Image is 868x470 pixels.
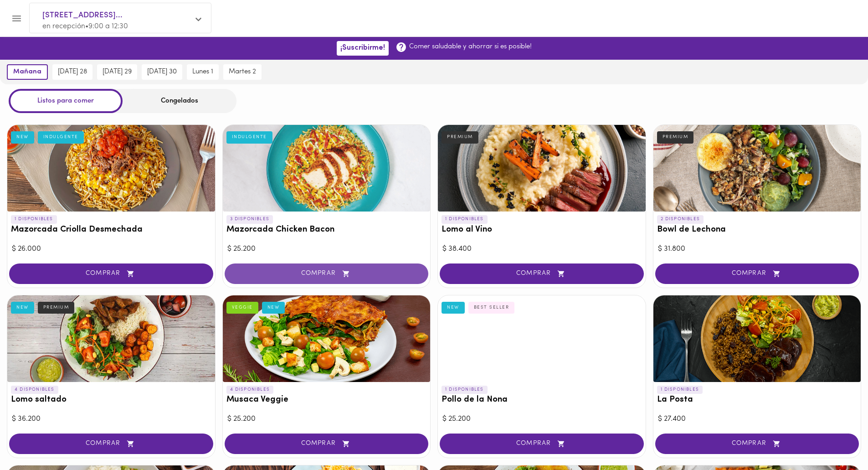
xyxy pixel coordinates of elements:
span: lunes 1 [192,68,213,76]
div: Bowl de Lechona [653,125,861,212]
button: ¡Suscribirme! [337,41,389,55]
h3: Mazorcada Criolla Desmechada [11,225,211,235]
button: martes 2 [223,64,262,80]
div: $ 31.800 [658,244,857,254]
div: PREMIUM [38,302,75,314]
button: COMPRAR [225,434,429,454]
div: $ 25.200 [442,414,641,424]
span: mañana [13,68,41,76]
button: [DATE] 29 [97,64,137,80]
div: INDULGENTE [38,131,84,143]
button: COMPRAR [225,263,429,284]
button: [DATE] 28 [52,64,92,80]
button: mañana [7,64,48,80]
button: lunes 1 [187,64,219,80]
button: COMPRAR [9,434,213,454]
p: 1 DISPONIBLES [442,386,488,394]
h3: Bowl de Lechona [657,225,858,235]
div: $ 26.000 [12,244,211,254]
button: COMPRAR [655,434,859,454]
div: Congelados [123,89,236,113]
p: Comer saludable y ahorrar si es posible! [409,42,532,52]
button: [DATE] 30 [142,64,182,80]
h3: Lomo al Vino [442,225,642,235]
div: NEW [442,302,465,314]
div: BEST SELLER [468,302,515,314]
h3: Lomo saltado [11,395,211,405]
span: COMPRAR [236,440,417,448]
iframe: Messagebird Livechat Widget [815,417,859,461]
div: Lomo al Vino [438,125,646,212]
div: La Posta [653,295,861,382]
div: Mazorcada Chicken Bacon [223,125,431,212]
span: COMPRAR [667,270,848,278]
button: Menu [5,7,28,30]
span: [STREET_ADDRESS]... [42,10,189,21]
div: $ 25.200 [227,414,426,424]
div: PREMIUM [657,131,694,143]
p: 1 DISPONIBLES [11,215,57,223]
h3: Musaca Veggie [226,395,427,405]
div: Mazorcada Criolla Desmechada [7,125,215,212]
p: 4 DISPONIBLES [11,386,58,394]
span: [DATE] 30 [147,68,177,76]
div: Lomo saltado [7,295,215,382]
div: Listos para comer [9,89,123,113]
span: martes 2 [229,68,256,76]
p: 1 DISPONIBLES [442,215,488,223]
div: Musaca Veggie [223,295,431,382]
span: COMPRAR [21,270,202,278]
div: NEW [11,131,34,143]
div: INDULGENTE [226,131,272,143]
span: COMPRAR [667,440,848,448]
button: COMPRAR [440,434,644,454]
div: VEGGIE [226,302,258,314]
div: $ 36.200 [12,414,211,424]
div: Pollo de la Nona [438,295,646,382]
span: COMPRAR [21,440,202,448]
button: COMPRAR [440,263,644,284]
div: NEW [262,302,285,314]
div: $ 38.400 [442,244,641,254]
span: ¡Suscribirme! [340,44,385,52]
h3: Mazorcada Chicken Bacon [226,225,427,235]
p: 1 DISPONIBLES [657,386,703,394]
span: COMPRAR [451,440,632,448]
div: $ 25.200 [227,244,426,254]
span: COMPRAR [451,270,632,278]
span: [DATE] 29 [103,68,132,76]
div: NEW [11,302,34,314]
p: 4 DISPONIBLES [226,386,274,394]
h3: La Posta [657,395,858,405]
div: PREMIUM [442,131,478,143]
div: $ 27.400 [658,414,857,424]
button: COMPRAR [655,263,859,284]
p: 2 DISPONIBLES [657,215,704,223]
button: COMPRAR [9,263,213,284]
h3: Pollo de la Nona [442,395,642,405]
p: 3 DISPONIBLES [226,215,273,223]
span: COMPRAR [236,270,417,278]
span: [DATE] 28 [58,68,87,76]
span: en recepción • 9:00 a 12:30 [42,23,128,30]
